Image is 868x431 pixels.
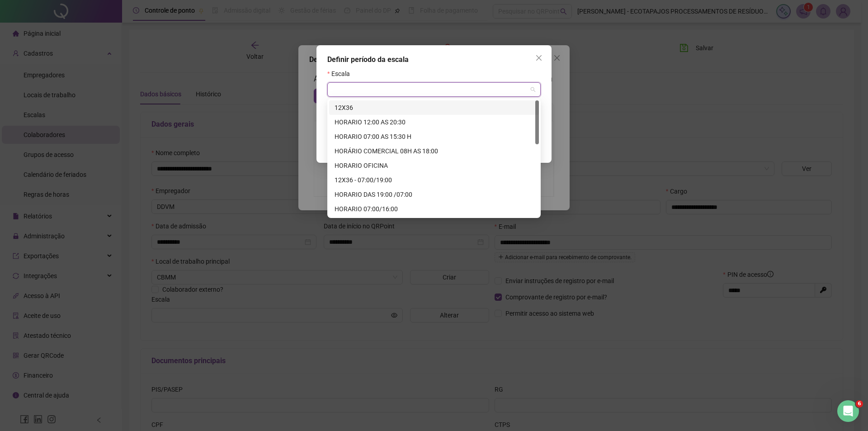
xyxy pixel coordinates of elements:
span: 6 [856,400,863,407]
div: HORÁRIO COMERCIAL 08H AS 18:00 [335,146,533,156]
div: HORARIO 12:00 AS 20:30 [335,117,533,127]
div: 12X36 [335,103,533,113]
div: 12X36 - 07:00/19:00 [329,173,539,187]
div: HORÁRIO COMERCIAL 08H AS 18:00 [329,144,539,158]
iframe: Intercom live chat [837,400,859,422]
div: HORARIO OFICINA [329,158,539,173]
div: HORARIO OFICINA [335,161,533,171]
span: close [535,54,542,62]
div: HORARIO 07:00 AS 15:30 H [329,129,539,144]
div: 12X36 - 07:00/19:00 [335,175,533,185]
div: HORARIO DAS 19:00 /07:00 [329,187,539,202]
div: HORARIO 07:00/16:00 [329,202,539,216]
div: 12X36 [329,100,539,115]
div: HORARIO 12:00 AS 20:30 [329,115,539,129]
div: Definir período da escala [327,54,541,65]
div: HORARIO 07:00 AS 15:30 H [335,132,533,142]
label: Escala [327,69,356,79]
div: HORARIO DAS 19:00 /07:00 [335,189,533,199]
button: Close [532,51,546,65]
div: HORARIO 07:00/16:00 [335,204,533,214]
